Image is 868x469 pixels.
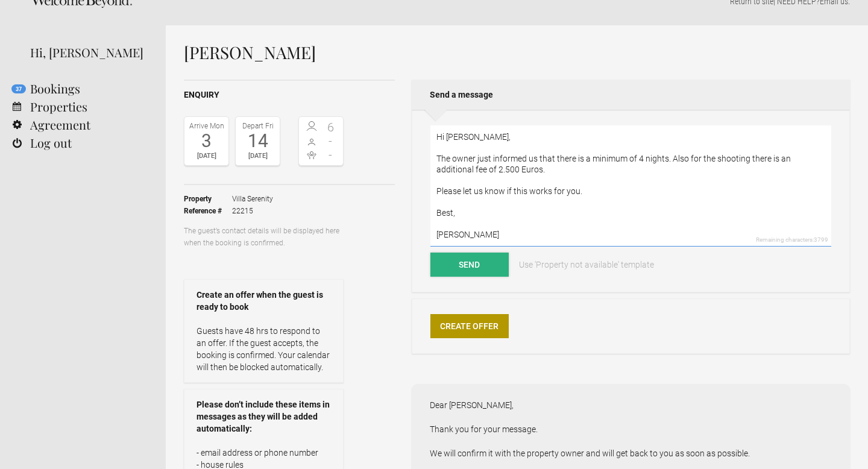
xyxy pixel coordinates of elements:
strong: Create an offer when the guest is ready to book [197,289,331,313]
span: 6 [321,121,341,133]
strong: Please don’t include these items in messages as they will be added automatically: [197,398,331,435]
div: [DATE] [239,150,277,162]
strong: Reference # [184,205,232,217]
h2: Enquiry [184,89,395,101]
span: - [321,149,341,161]
div: 14 [239,132,277,150]
span: - [321,135,341,147]
h2: Send a message [412,80,850,110]
span: 22215 [232,205,273,217]
strong: Property [184,193,232,205]
div: Depart Fri [239,120,277,132]
button: Send [430,253,509,277]
div: Arrive Mon [187,120,225,132]
p: The guest’s contact details will be displayed here when the booking is confirmed. [184,225,344,249]
div: 3 [187,132,225,150]
div: [DATE] [187,150,225,162]
p: Guests have 48 hrs to respond to an offer. If the guest accepts, the booking is confirmed. Your c... [197,325,331,373]
h1: [PERSON_NAME] [184,43,850,61]
a: Create Offer [430,314,509,338]
flynt-notification-badge: 37 [11,84,26,93]
span: Villa Serenity [232,193,273,205]
a: Use 'Property not available' template [511,253,662,277]
div: Hi, [PERSON_NAME] [30,43,148,61]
